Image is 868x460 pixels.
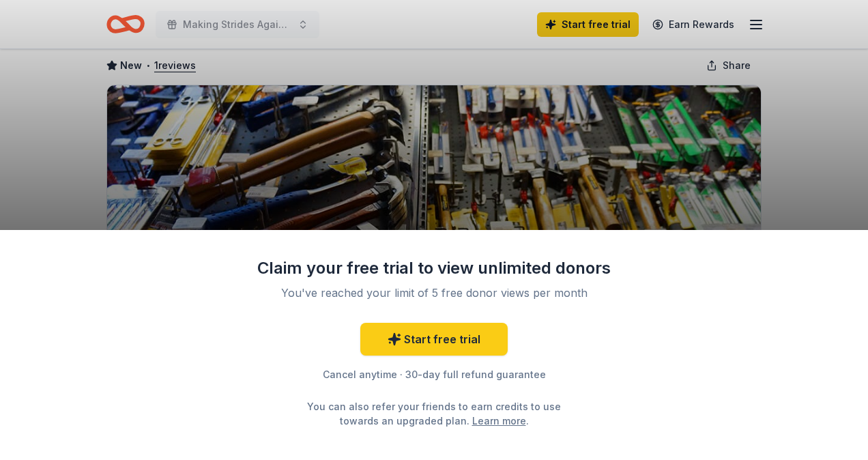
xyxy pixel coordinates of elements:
div: You can also refer your friends to earn credits to use towards an upgraded plan. . [295,399,573,428]
a: Learn more [472,414,526,428]
div: Claim your free trial to view unlimited donors [257,257,611,279]
div: Cancel anytime · 30-day full refund guarantee [257,366,611,383]
div: You've reached your limit of 5 free donor views per month [273,285,595,301]
a: Start free trial [360,323,508,356]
